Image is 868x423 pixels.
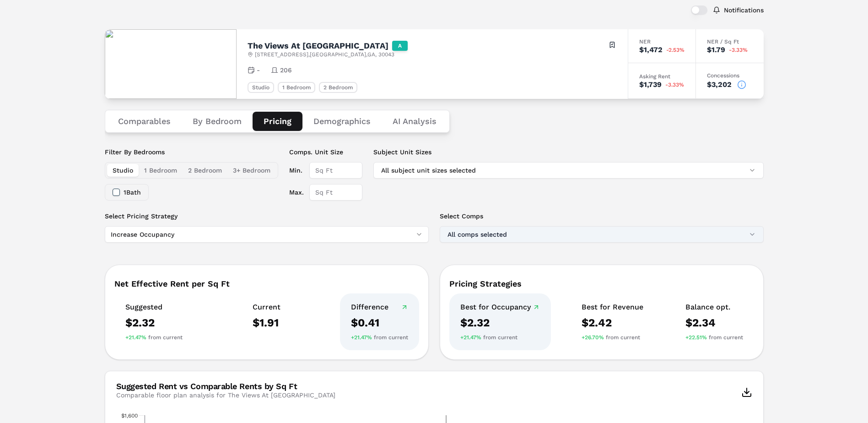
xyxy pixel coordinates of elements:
[255,51,394,58] span: [STREET_ADDRESS] , [GEOGRAPHIC_DATA] , GA , 30043
[182,112,253,131] button: By Bedroom
[125,315,183,330] div: $2.32
[639,81,662,88] div: $1,739
[309,184,362,201] input: Sq Ft
[685,334,707,341] span: +22.51%
[373,147,764,157] label: Subject Unit Sizes
[582,334,604,341] span: +26.70%
[460,334,540,341] div: from current
[124,189,141,195] label: 1 Bath
[460,315,540,330] div: $2.32
[114,280,419,288] div: Net Effective Rent per Sq Ft
[351,334,372,341] span: +21.47%
[289,147,362,157] label: Comps. Unit Size
[248,42,388,50] h2: The Views At [GEOGRAPHIC_DATA]
[449,280,754,288] div: Pricing Strategies
[319,82,357,93] div: 2 Bedroom
[248,82,274,93] div: Studio
[582,303,643,312] div: Best for Revenue
[253,315,280,330] div: $1.91
[707,73,753,78] div: Concessions
[302,112,382,131] button: Demographics
[105,147,278,157] label: Filter By Bedrooms
[685,315,743,330] div: $2.34
[382,112,447,131] button: AI Analysis
[289,162,304,179] label: Min.
[639,46,663,54] div: $1,472
[107,164,139,177] button: Studio
[666,47,685,53] span: -2.53%
[707,81,732,88] div: $3,202
[280,65,292,75] span: 206
[253,303,280,312] div: Current
[351,303,408,312] div: Difference
[665,82,684,87] span: -3.33%
[183,164,227,177] button: 2 Bedroom
[289,184,304,201] label: Max.
[257,65,260,75] span: -
[278,82,315,93] div: 1 Bedroom
[227,164,276,177] button: 3+ Bedroom
[107,112,182,131] button: Comparables
[125,334,146,341] span: +21.47%
[116,382,335,390] div: Suggested Rent vs Comparable Rents by Sq Ft
[440,211,764,221] label: Select Comps
[139,164,183,177] button: 1 Bedroom
[440,226,764,243] button: All comps selected
[685,303,743,312] div: Balance opt.
[707,39,753,44] div: NER / Sq Ft
[582,315,643,330] div: $2.42
[125,303,183,312] div: Suggested
[639,74,685,79] div: Asking Rent
[351,315,408,330] div: $0.41
[460,334,481,341] span: +21.47%
[116,390,335,400] div: Comparable floor plan analysis for The Views At [GEOGRAPHIC_DATA]
[729,47,748,53] span: -3.33%
[460,303,540,312] div: Best for Occupancy
[253,112,302,131] button: Pricing
[125,334,183,341] div: from current
[724,7,764,13] label: Notifications
[373,162,764,179] button: All subject unit sizes selected
[639,39,685,44] div: NER
[351,334,408,341] div: from current
[685,334,743,341] div: from current
[707,46,725,54] div: $1.79
[392,41,408,51] div: A
[309,162,362,179] input: Sq Ft
[121,412,138,419] text: $1,600
[582,334,643,341] div: from current
[105,211,429,221] label: Select Pricing Strategy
